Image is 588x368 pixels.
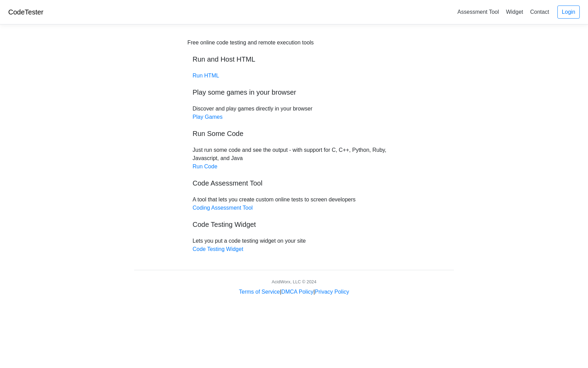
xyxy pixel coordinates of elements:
[239,288,349,296] div: | |
[527,6,552,18] a: Contact
[272,278,316,285] div: AcidWorx, LLC © 2024
[193,88,395,96] h5: Play some games in your browser
[193,129,395,138] h5: Run Some Code
[193,164,217,169] a: Run Code
[187,39,314,47] div: Free online code testing and remote execution tools
[503,6,526,18] a: Widget
[187,39,401,253] div: Discover and play games directly in your browser Just run some code and see the output - with sup...
[281,289,313,295] a: DMCA Policy
[193,73,219,78] a: Run HTML
[315,289,349,295] a: Privacy Policy
[193,179,395,187] h5: Code Assessment Tool
[193,246,243,252] a: Code Testing Widget
[193,114,222,120] a: Play Games
[239,289,280,295] a: Terms of Service
[193,55,395,63] h5: Run and Host HTML
[193,205,253,211] a: Coding Assessment Tool
[193,220,395,229] h5: Code Testing Widget
[455,6,502,18] a: Assessment Tool
[8,8,43,16] a: CodeTester
[557,6,580,19] a: Login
